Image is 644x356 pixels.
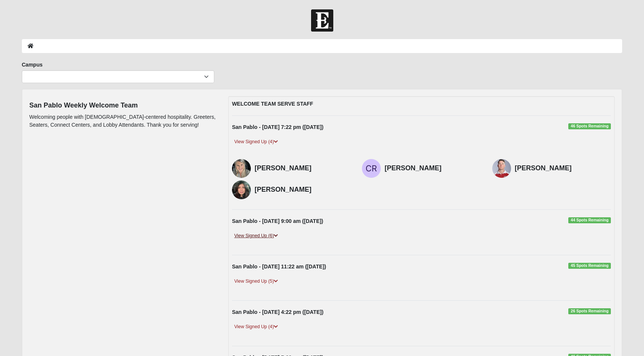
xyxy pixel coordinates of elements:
a: View Signed Up (4) [232,323,280,331]
span: 26 Spots Remaining [568,308,611,314]
strong: San Pablo - [DATE] 4:22 pm ([DATE]) [232,309,324,315]
a: View Signed Up (5) [232,277,280,285]
h4: San Pablo Weekly Welcome Team [29,101,217,110]
h4: [PERSON_NAME] [255,186,351,194]
label: Campus [22,61,43,68]
a: View Signed Up (4) [232,138,280,146]
span: 44 Spots Remaining [568,217,611,223]
strong: San Pablo - [DATE] 11:22 am ([DATE]) [232,264,326,270]
span: 46 Spots Remaining [568,123,611,129]
img: Church of Eleven22 Logo [311,9,333,32]
a: View Signed Up (6) [232,232,280,240]
h4: [PERSON_NAME] [385,164,481,173]
strong: San Pablo - [DATE] 9:00 am ([DATE]) [232,218,323,224]
h4: [PERSON_NAME] [255,164,351,173]
img: Sophia Choun [232,180,251,199]
p: Welcoming people with [DEMOGRAPHIC_DATA]-centered hospitality. Greeters, Seaters, Connect Centers... [29,113,217,129]
h4: [PERSON_NAME] [515,164,611,173]
strong: San Pablo - [DATE] 7:22 pm ([DATE]) [232,124,324,130]
strong: WELCOME TEAM SERVE STAFF [232,101,313,107]
span: 45 Spots Remaining [568,263,611,269]
img: David Williams [492,159,511,178]
img: Cheryl Renn [362,159,381,178]
img: Dawn Oder [232,159,251,178]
